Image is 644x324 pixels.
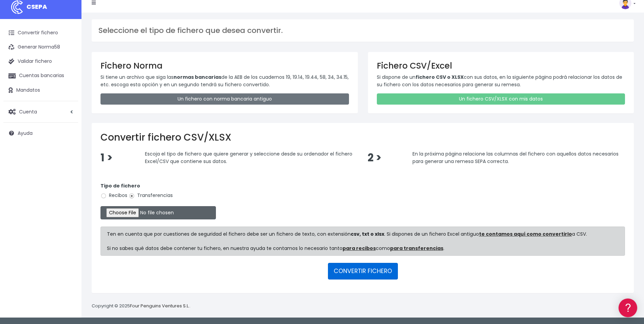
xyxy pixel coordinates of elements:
a: Generar Norma58 [3,40,78,54]
a: Perfiles de empresas [7,118,129,128]
a: Cuentas bancarias [3,69,78,83]
h3: Fichero Norma [100,61,349,71]
span: Ayuda [18,130,33,137]
a: Un fichero con norma bancaria antiguo [100,93,349,105]
a: para transferencias [390,245,443,252]
strong: normas bancarias [173,74,221,80]
a: Un fichero CSV/XLSX con mis datos [377,93,625,105]
h3: Seleccione el tipo de fichero que desea convertir. [98,26,627,35]
h3: Fichero CSV/Excel [377,61,625,71]
strong: fichero CSV o XLSX [416,74,464,80]
div: Convertir ficheros [7,75,129,82]
a: Ayuda [3,126,78,140]
a: API [7,174,129,184]
a: para recibos [343,245,376,252]
span: CSEPA [26,2,47,11]
label: Recibos [100,192,127,199]
a: Convertir fichero [3,26,78,40]
strong: csv, txt o xlsx [351,231,384,237]
a: Información general [7,58,129,68]
button: Contáctanos [7,182,129,194]
p: Copyright © 2025 . [92,303,190,310]
a: POWERED BY ENCHANT [93,196,131,202]
p: Si dispone de un con sus datos, en la siguiente página podrá relacionar los datos de su fichero c... [377,73,625,89]
h2: Convertir fichero CSV/XLSX [100,132,625,143]
a: Cuenta [3,105,78,119]
span: 1 > [100,150,113,165]
a: te contamos aquí como convertirlo [479,231,572,237]
div: Información general [7,47,129,54]
a: Problemas habituales [7,96,129,107]
a: Four Penguins Ventures S.L. [130,303,189,309]
a: Formatos [7,86,129,96]
span: Escoja el tipo de fichero que quiere generar y seleccione desde su ordenador el fichero Excel/CSV... [145,150,352,165]
div: Facturación [7,135,129,141]
a: Mandatos [3,83,78,97]
span: 2 > [368,150,382,165]
div: Ten en cuenta que por cuestiones de seguridad el fichero debe ser un fichero de texto, con extens... [100,227,625,256]
a: Videotutoriales [7,107,129,118]
span: En la próxima página relacione las columnas del fichero con aquellos datos necesarios para genera... [412,150,619,165]
a: General [7,146,129,156]
label: Transferencias [129,192,173,199]
strong: Tipo de fichero [100,182,140,189]
a: Validar fichero [3,54,78,69]
span: Cuenta [19,108,37,115]
p: Si tiene un archivo que siga las de la AEB de los cuadernos 19, 19.14, 19.44, 58, 34, 34.15, etc.... [100,73,349,89]
button: CONVERTIR FICHERO [328,263,398,279]
div: Programadores [7,163,129,169]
